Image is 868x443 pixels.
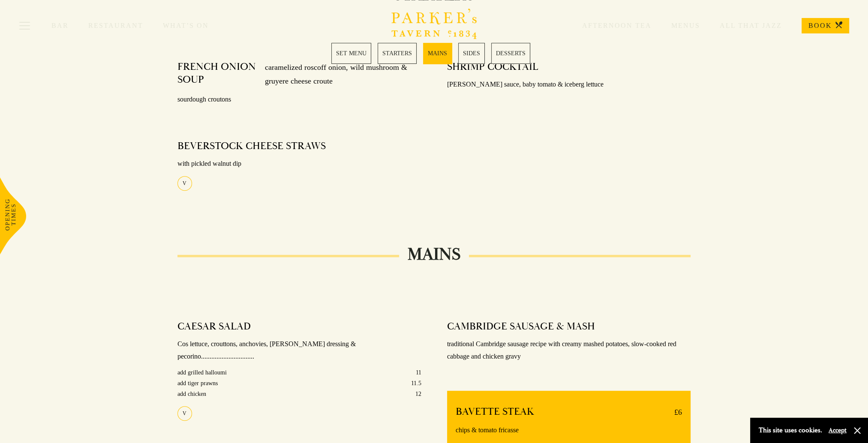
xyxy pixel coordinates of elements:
[177,320,251,333] h4: CAESAR SALAD
[415,389,421,399] p: 12
[378,43,417,64] a: 2 / 5
[177,367,227,378] p: add grilled halloumi
[491,43,530,64] a: 5 / 5
[456,424,682,437] p: chips & tomato fricasse
[177,176,192,191] div: V
[423,43,452,64] a: 3 / 5
[177,140,326,153] h4: BEVERSTOCK CHEESE STRAWS
[456,405,534,419] h4: BAVETTE STEAK
[177,158,421,170] p: with pickled walnut dip
[666,405,682,419] p: £6
[416,367,421,378] p: 11
[177,338,421,363] p: Cos lettuce, crouttons, anchovies, [PERSON_NAME] dressing & pecorino...............................
[411,378,421,389] p: 11.5
[177,389,206,399] p: add chicken
[399,244,469,265] h2: MAINS
[447,320,595,333] h4: CAMBRIDGE SAUSAGE & MASH
[447,338,691,363] p: traditional Cambridge sausage recipe with creamy mashed potatoes, slow-cooked red cabbage and chi...
[759,424,822,437] p: This site uses cookies.
[331,43,371,64] a: 1 / 5
[177,406,192,421] div: V
[458,43,485,64] a: 4 / 5
[829,426,847,434] button: Accept
[177,378,218,389] p: add tiger prawns
[177,93,421,106] p: sourdough croutons
[853,426,862,435] button: Close and accept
